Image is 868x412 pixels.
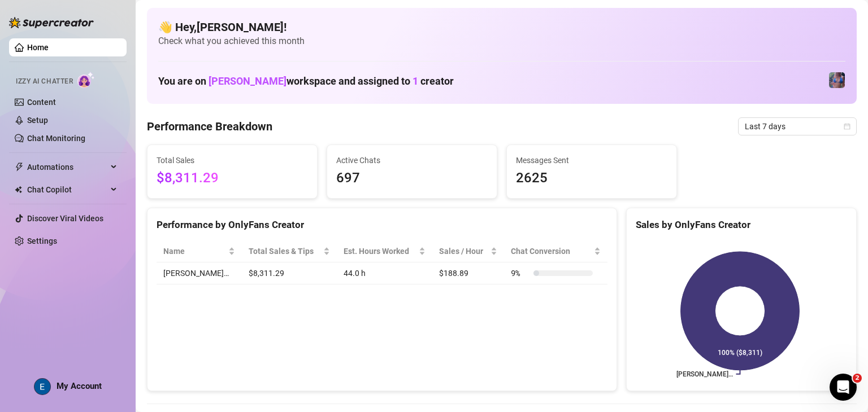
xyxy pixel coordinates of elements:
th: Sales / Hour [432,240,505,262]
span: 9 % [511,267,529,279]
td: $8,311.29 [242,262,337,284]
a: Content [27,98,56,107]
div: Est. Hours Worked [344,245,416,257]
span: Sales / Hour [439,245,489,257]
iframe: Intercom live chat [830,374,857,401]
span: Total Sales [157,154,308,166]
th: Chat Conversion [504,240,607,262]
text: [PERSON_NAME]… [676,370,733,378]
h1: You are on workspace and assigned to creator [158,75,454,87]
span: Check what you achieved this month [158,35,845,47]
span: My Account [57,381,102,391]
span: Total Sales & Tips [249,245,321,257]
img: Chat Copilot [15,186,22,194]
span: 2625 [516,168,667,189]
img: logo-BBDzfeDw.svg [9,17,94,28]
a: Settings [27,236,57,246]
h4: Performance Breakdown [147,119,272,134]
a: Setup [27,116,48,125]
span: 697 [336,168,488,189]
th: Total Sales & Tips [242,240,337,262]
span: calendar [844,123,850,130]
span: Active Chats [336,154,488,166]
span: Messages Sent [516,154,667,166]
th: Name [157,240,242,262]
span: Izzy AI Chatter [16,76,73,87]
span: [PERSON_NAME] [209,75,287,87]
span: Chat Copilot [27,181,107,199]
img: Jaylie [829,72,845,88]
a: Chat Monitoring [27,134,85,143]
span: Name [163,245,226,257]
span: $8,311.29 [157,168,308,189]
span: Last 7 days [745,118,850,135]
img: AI Chatter [77,72,95,88]
span: thunderbolt [15,163,24,172]
td: [PERSON_NAME]… [157,262,242,284]
a: Home [27,43,49,52]
img: ACg8ocLcPRSDFD1_FgQTWMGHesrdCMFi59PFqVtBfnK-VGsPLWuquQ=s96-c [34,379,50,395]
td: 44.0 h [337,262,432,284]
td: $188.89 [432,262,505,284]
span: Chat Conversion [511,245,592,257]
div: Sales by OnlyFans Creator [636,217,847,233]
span: 1 [413,75,418,87]
div: Performance by OnlyFans Creator [157,217,607,233]
span: Automations [27,158,107,176]
h4: 👋 Hey, [PERSON_NAME] ! [158,19,845,35]
span: 2 [853,374,862,383]
a: Discover Viral Videos [27,214,103,223]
